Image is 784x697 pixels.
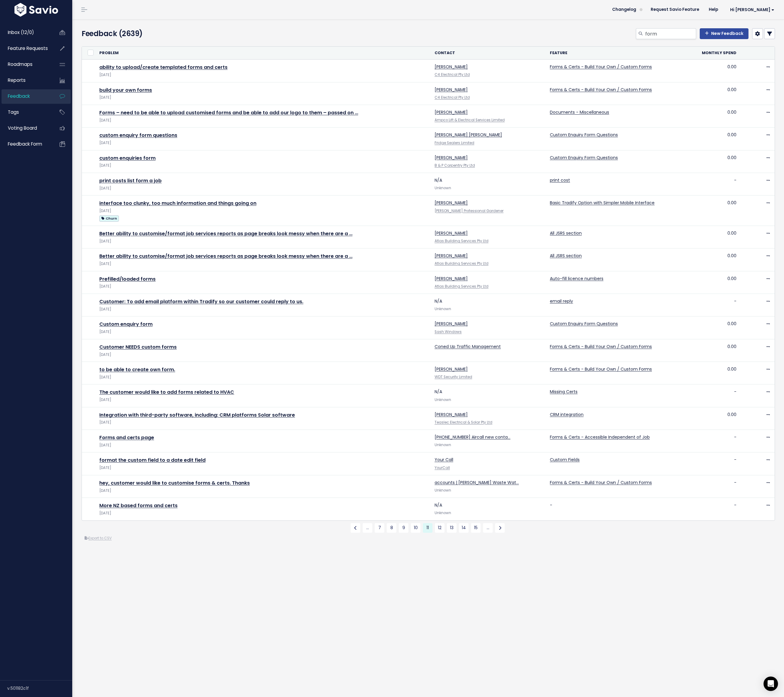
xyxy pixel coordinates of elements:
[435,186,451,190] span: Unknown
[483,523,493,533] a: …
[687,248,740,271] td: 0.00
[7,680,72,696] div: v.501182c1f
[2,121,50,135] a: Voting Board
[687,105,740,127] td: 0.00
[435,397,451,402] span: Unknown
[550,132,618,138] a: Custom Enquiry Form Questions
[687,316,740,339] td: 0.00
[687,128,740,150] td: 0.00
[8,125,37,131] span: Voting Board
[550,457,580,463] a: Custom Fields
[435,488,451,493] span: Unknown
[2,57,50,71] a: Roadmaps
[687,384,740,407] td: -
[435,208,504,213] a: [PERSON_NAME] Professional Gardener
[99,117,427,124] div: [DATE]
[687,294,740,316] td: -
[550,253,582,259] a: All JSRS section
[435,321,468,327] a: [PERSON_NAME]
[82,28,307,39] h4: Feedback (2639)
[99,374,427,381] div: [DATE]
[435,109,468,115] a: [PERSON_NAME]
[447,523,457,533] a: 13
[435,253,468,259] a: [PERSON_NAME]
[435,163,475,168] a: B & P Carpentry Pty Ltd
[645,28,696,39] input: Search feedback...
[363,523,372,533] a: …
[435,118,505,122] a: Ampco Lift & Electrical Services Limited
[687,407,740,430] td: 0.00
[99,200,256,207] a: interface too clunky, too much information and things going on
[435,72,470,77] a: C4 Electrical Pty Ltd
[687,60,740,82] td: 0.00
[8,77,26,83] span: Reports
[99,72,427,78] div: [DATE]
[99,321,153,328] a: Custom enquiry form
[687,271,740,294] td: 0.00
[435,261,488,266] a: Atlas Building Services Pty Ltd
[612,8,636,12] span: Changelog
[550,412,584,418] a: CRM integration
[99,480,250,486] a: hey, customer would like to customise forms & certs. Thanks
[85,536,112,541] a: Export to CSV
[2,26,50,39] a: Inbox (12/0)
[431,498,546,520] td: N/A
[550,64,652,70] a: Forms & Certs - Build Your Own / Custom Forms
[8,109,19,115] span: Tags
[99,283,427,290] div: [DATE]
[687,339,740,362] td: 0.00
[550,344,652,350] a: Forms & Certs - Build Your Own / Custom Forms
[99,329,427,335] div: [DATE]
[8,61,33,67] span: Roadmaps
[723,5,779,14] a: Hi [PERSON_NAME]
[99,419,427,426] div: [DATE]
[435,95,470,100] a: C4 Electrical Pty Ltd
[99,344,177,350] a: Customer NEEDS custom forms
[99,510,427,517] div: [DATE]
[687,226,740,248] td: 0.00
[435,443,451,447] span: Unknown
[99,276,156,282] a: Prefilled/loaded forms
[99,132,177,139] a: custom enquiry form questions
[687,173,740,196] td: -
[99,261,427,267] div: [DATE]
[435,465,450,470] a: YourCall
[435,523,445,533] a: 12
[99,389,234,396] a: The customer would like to add forms related to HVAC
[8,45,48,51] span: Feature Requests
[550,389,578,395] a: Missing Certs
[99,253,352,260] a: Better ability to customise/format job services reports as page breaks look messy when there are a …
[8,93,30,99] span: Feedback
[546,498,687,520] td: -
[550,276,603,282] a: Auto-fill licence numbers
[99,298,303,305] a: Customer: To add email platform within Tradify so our customer could reply to us.
[435,510,451,515] span: Unknown
[435,480,519,486] a: accounts | [PERSON_NAME] Waste Wat…
[550,155,618,161] a: Custom Enquiry Form Questions
[99,155,156,162] a: custom enquiries form
[435,239,488,243] a: Atlas Building Services Pty Ltd
[435,412,468,418] a: [PERSON_NAME]
[646,5,704,14] a: Request Savio Feature
[431,294,546,316] td: N/A
[99,306,427,313] div: [DATE]
[8,29,34,35] span: Inbox (12/0)
[99,140,427,146] div: [DATE]
[431,173,546,196] td: N/A
[459,523,469,533] a: 14
[687,150,740,173] td: 0.00
[99,64,228,71] a: ability to upload/create templated forms and certs
[399,523,408,533] a: 9
[411,523,420,533] a: 10
[435,307,451,311] span: Unknown
[99,434,154,441] a: Forms and certs page
[2,42,50,55] a: Feature Requests
[471,523,481,533] a: 15
[435,64,468,70] a: [PERSON_NAME]
[99,230,352,237] a: Better ability to customise/format job services reports as page breaks look messy when there are a …
[700,28,748,39] a: New Feedback
[435,200,468,206] a: [PERSON_NAME]
[550,321,618,327] a: Custom Enquiry Form Questions
[99,214,119,222] a: Churn
[550,177,570,183] a: print cost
